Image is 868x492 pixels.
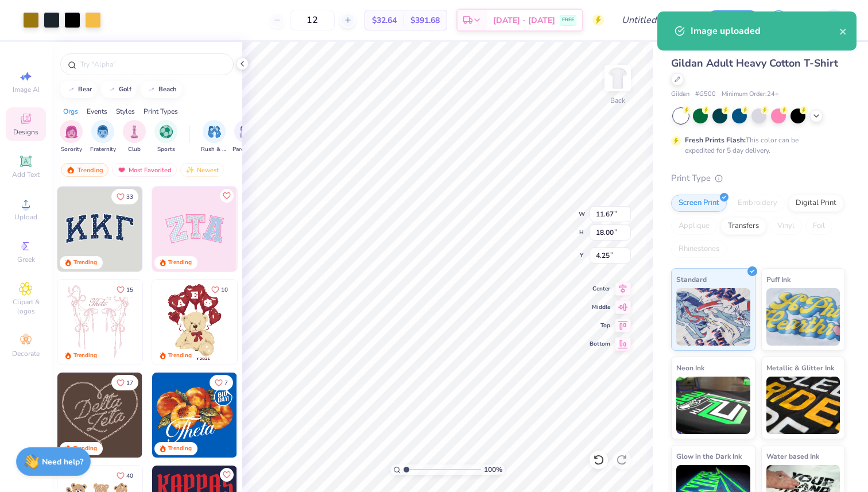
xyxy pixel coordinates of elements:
div: Trending [73,444,97,453]
span: Decorate [12,349,40,358]
span: Sorority [61,145,82,154]
span: # G500 [695,90,716,99]
div: filter for Sports [154,120,177,154]
button: golf [101,81,137,98]
div: Rhinestones [671,241,727,258]
div: Most Favorited [112,163,177,177]
img: 9980f5e8-e6a1-4b4a-8839-2b0e9349023c [152,187,237,272]
button: beach [141,81,182,98]
span: [DATE] - [DATE] [493,14,555,26]
span: 10 [221,287,228,293]
div: Foil [805,218,832,235]
img: trending.gif [66,166,75,174]
button: Like [111,282,138,297]
span: Image AI [13,85,40,94]
span: $32.64 [372,14,397,26]
span: Designs [13,127,38,137]
div: Newest [180,163,224,177]
div: Styles [116,106,135,117]
div: Digital Print [788,195,844,212]
button: filter button [232,120,259,154]
img: e74243e0-e378-47aa-a400-bc6bcb25063a [237,280,321,365]
img: trend_line.gif [107,86,117,93]
span: Middle [590,303,610,311]
span: Clipart & logos [6,297,46,316]
img: ead2b24a-117b-4488-9b34-c08fd5176a7b [142,373,227,458]
span: Club [128,145,141,154]
button: filter button [201,120,227,154]
span: Upload [14,212,37,222]
button: Like [220,189,234,203]
img: most_fav.gif [117,166,126,174]
img: 587403a7-0594-4a7f-b2bd-0ca67a3ff8dd [152,280,237,365]
input: Try "Alpha" [79,59,226,70]
button: Like [210,375,233,390]
button: Like [206,282,233,297]
span: $391.68 [410,14,440,26]
span: Puff Ink [766,273,790,285]
span: Minimum Order: 24 + [722,90,779,99]
span: Gildan [671,90,689,99]
img: Sports Image [160,125,173,138]
div: beach [158,86,177,92]
div: filter for Rush & Bid [201,120,227,154]
div: filter for Parent's Weekend [232,120,259,154]
div: Vinyl [770,218,802,235]
div: This color can be expedited for 5 day delivery. [685,135,826,156]
div: filter for Club [123,120,146,154]
img: trend_line.gif [67,86,76,93]
img: Club Image [128,125,141,138]
img: Rush & Bid Image [208,125,221,138]
span: 15 [126,287,133,293]
div: Trending [73,258,97,267]
img: Back [606,67,629,90]
img: Newest.gif [185,166,195,174]
img: 5ee11766-d822-42f5-ad4e-763472bf8dcf [237,187,321,272]
span: FREE [562,16,574,24]
button: Like [111,468,138,483]
div: Embroidery [730,195,785,212]
div: Back [610,95,625,106]
div: Image uploaded [691,24,839,38]
input: – – [290,10,335,30]
img: d12a98c7-f0f7-4345-bf3a-b9f1b718b86e [142,280,227,365]
img: Fraternity Image [96,125,109,138]
img: Metallic & Glitter Ink [766,377,840,434]
span: Neon Ink [676,362,704,374]
div: Applique [671,218,717,235]
button: filter button [60,120,83,154]
strong: Fresh Prints Flash: [685,135,746,145]
button: Like [220,468,234,482]
div: Trending [168,258,192,267]
span: 33 [126,194,133,200]
span: 17 [126,380,133,386]
span: Center [590,285,610,293]
div: Print Types [144,106,178,117]
div: Trending [73,351,97,360]
button: Like [111,189,138,204]
button: close [839,24,847,38]
img: 83dda5b0-2158-48ca-832c-f6b4ef4c4536 [57,280,142,365]
span: Glow in the Dark Ink [676,450,742,462]
span: Sports [157,145,175,154]
img: Puff Ink [766,288,840,346]
div: Print Type [671,172,845,185]
div: Trending [168,444,192,453]
button: filter button [123,120,146,154]
img: edfb13fc-0e43-44eb-bea2-bf7fc0dd67f9 [142,187,227,272]
span: Standard [676,273,707,285]
div: filter for Sorority [60,120,83,154]
img: 3b9aba4f-e317-4aa7-a679-c95a879539bd [57,187,142,272]
div: Trending [61,163,108,177]
div: bear [78,86,92,92]
div: Trending [168,351,192,360]
span: Rush & Bid [201,145,227,154]
button: filter button [90,120,116,154]
div: filter for Fraternity [90,120,116,154]
img: Standard [676,288,750,346]
span: 100 % [484,464,502,475]
span: Parent's Weekend [232,145,259,154]
span: Gildan Adult Heavy Cotton T-Shirt [671,56,838,70]
span: Metallic & Glitter Ink [766,362,834,374]
span: Water based Ink [766,450,819,462]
